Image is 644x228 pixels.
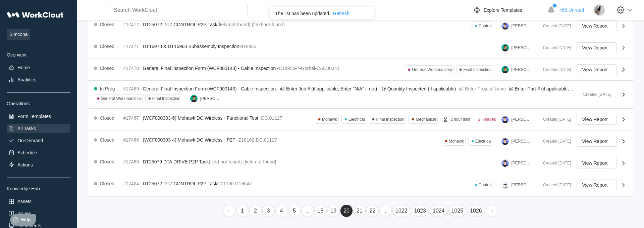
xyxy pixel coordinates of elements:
[200,96,221,101] div: [PERSON_NAME]
[582,24,608,28] span: View Report
[501,159,509,167] img: user-5.png
[143,66,279,71] span: General Final Inspection Form (WCF000143) - Cable Inspection -
[299,66,301,71] span: -
[392,205,411,217] a: Page 1022
[479,24,492,28] div: Control
[7,112,70,121] a: Form Templates
[100,137,115,143] div: Closed
[89,109,633,130] a: Closed#17467(WCF000303-6) Mohawk DC Wireless - Functional Test -DC.01127MohawkElectricalFinal Ins...
[506,86,607,91] span: - @ Enter Part # (if applicable, Enter "N/A" if not)
[582,67,608,72] span: View Report
[448,205,467,217] a: Page 1025
[577,136,617,147] button: View Report
[297,66,300,71] mark: 7
[301,66,315,71] mark: Gorbel
[17,138,43,143] div: On-Demand
[459,86,506,91] mark: @ Enter Project Name
[17,114,51,119] div: Form Templates
[538,183,571,187] div: Created [DATE]
[538,139,571,144] div: Created [DATE]
[101,96,141,101] div: General Workmanship
[512,139,532,144] div: [PERSON_NAME]
[315,66,317,71] span: -
[100,86,121,91] div: In Progress
[512,67,532,72] div: [PERSON_NAME]
[89,15,633,37] a: Closed#17472DT25072 DT7 CONTROL P2P Task{field-not-found}{field-not-found}Control[PERSON_NAME]Cre...
[209,159,242,164] mark: {field-not-found}
[100,159,115,164] div: Closed
[479,183,492,187] div: Control
[17,150,37,155] div: Schedule
[538,67,571,72] div: Created [DATE]
[577,114,617,125] button: View Report
[17,211,31,216] div: Issues
[7,52,70,58] div: Overview
[236,205,249,217] a: Page 1
[217,22,251,27] mark: {field-not-found}
[254,137,256,143] span: -
[123,115,140,121] div: #17467
[239,44,256,49] mark: M18955
[475,139,492,144] div: Electrical
[89,81,633,109] a: In Progress#17469General Final Inspection Form (WCF000143) - Cable Inspection - @ Enter Job # (if...
[538,24,571,28] div: Created [DATE]
[327,205,340,217] a: Page 19
[89,152,633,174] a: Closed#17465DT25079 DTA DRIVE P2P Task{field-not-found}{field-not-found}[PERSON_NAME]Created [DAT...
[123,22,140,27] div: #17472
[577,42,617,53] button: View Report
[467,205,485,217] a: Page 1026
[275,11,330,16] div: The list has been updated.
[538,117,571,122] div: Created [DATE]
[512,161,532,165] div: [PERSON_NAME]
[17,199,32,204] div: Assets
[252,22,285,27] mark: {field-not-found}
[450,117,470,122] div: 2 hour limit
[376,117,404,122] div: Final Inspection
[449,139,464,144] div: Mohawk
[123,44,140,49] div: #17471
[317,66,340,71] mark: CAD00341
[501,66,509,73] img: user.png
[333,11,350,16] div: Refresh
[100,181,115,186] div: Closed
[501,22,509,30] img: user-5.png
[314,205,327,217] a: Page 18
[577,180,617,190] button: View Report
[582,161,608,165] span: View Report
[89,130,633,152] a: Closed#17466(WCF000303-4) Mohawk DC Wireless - P2P -Z18162-DC.01127MohawkElectrical[PERSON_NAME]C...
[366,205,379,217] a: Page 22
[89,174,633,196] a: Closed#17464DT25072 DT7 CONTROL P2P TaskC01136G18647Control[PERSON_NAME]Created [DATE]View Report
[512,117,532,122] div: [PERSON_NAME]
[107,4,248,16] input: Search WorkClout
[7,197,70,206] a: Assets
[143,86,459,91] span: General Final Inspection Form (WCF000143) - Cable Inspection - @ Enter Job # (if applicable, Ente...
[486,205,498,217] a: Next page
[7,75,70,84] a: Analytics
[100,22,115,27] div: Closed
[295,66,297,71] span: -
[123,181,140,186] div: #17464
[340,205,353,217] a: Page 20 is your current page
[7,209,70,218] a: Issues
[368,9,372,15] button: close
[412,67,452,72] div: General Workmanship
[261,115,282,121] mark: DC.01127
[7,148,70,157] a: Schedule
[582,139,608,144] span: View Report
[190,95,198,102] img: user.png
[152,96,180,101] div: Final Inspection
[512,183,532,187] div: [PERSON_NAME]
[123,137,140,143] div: #17466
[501,138,509,145] img: user-5.png
[275,205,288,217] a: Page 4
[279,66,295,71] mark: C18956
[17,126,36,131] div: All Tasks
[143,22,217,27] span: DT25072 DT7 CONTROL P2P Task
[7,136,70,145] a: On-Demand
[501,181,509,189] img: clout-01.png
[249,205,262,217] a: Page 2
[430,205,448,217] a: Page 1024
[143,137,238,143] span: (WCF000303-4) Mohawk DC Wireless - P2P -
[288,205,301,217] a: Page 5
